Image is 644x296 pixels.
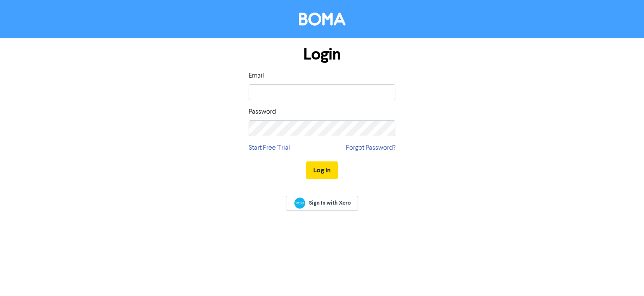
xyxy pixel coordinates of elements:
[299,13,345,26] img: BOMA Logo
[249,107,276,117] label: Password
[249,71,264,81] label: Email
[346,143,395,153] a: Forgot Password?
[294,197,305,209] img: Xero logo
[249,45,395,64] h1: Login
[306,161,338,179] button: Log In
[309,199,351,207] span: Sign In with Xero
[249,143,290,153] a: Start Free Trial
[286,196,358,210] a: Sign In with Xero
